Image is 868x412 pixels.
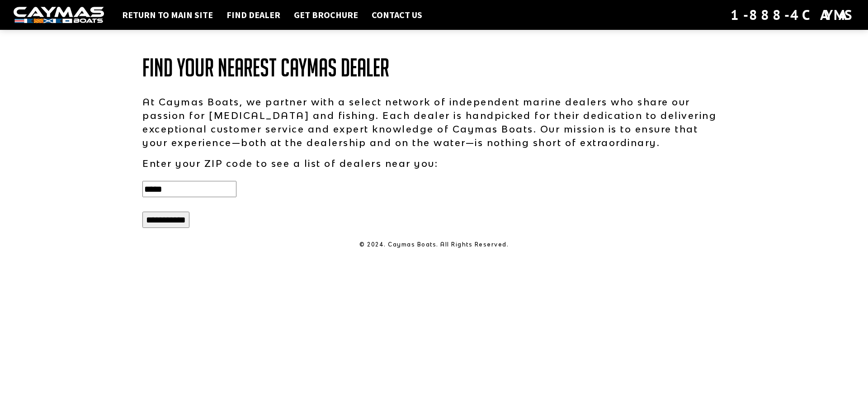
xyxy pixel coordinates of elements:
[142,95,726,149] p: At Caymas Boats, we partner with a select network of independent marine dealers who share our pas...
[367,9,427,21] a: Contact Us
[142,241,726,249] p: © 2024. Caymas Boats. All Rights Reserved.
[731,5,854,25] div: 1-888-4CAYMAS
[142,54,726,81] h1: Find Your Nearest Caymas Dealer
[118,9,217,21] a: Return to main site
[222,9,285,21] a: Find Dealer
[142,156,726,170] p: Enter your ZIP code to see a list of dealers near you:
[289,9,363,21] a: Get Brochure
[14,7,104,24] img: white-logo-c9c8dbefe5ff5ceceb0f0178aa75bf4bb51f6bca0971e226c86eb53dfe498488.png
